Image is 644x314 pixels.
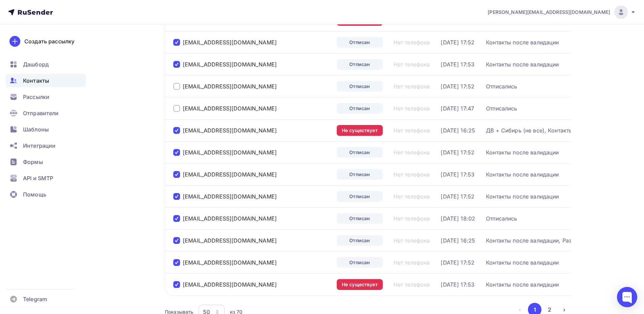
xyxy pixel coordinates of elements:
a: Отправители [5,106,86,120]
a: [DATE] 17:53 [441,171,474,178]
a: Отписан [337,191,383,202]
a: Нет телефона [394,149,430,156]
a: Нет телефона [394,259,430,266]
div: Контакты после валидации [486,149,559,156]
a: [DATE] 16:25 [441,127,475,134]
a: Отписан [337,257,383,268]
a: [DATE] 17:52 [441,193,474,200]
a: Нет телефона [394,215,430,222]
a: [EMAIL_ADDRESS][DOMAIN_NAME] [183,237,277,244]
a: Отписан [337,213,383,224]
div: [DATE] 17:52 [441,83,474,90]
span: Шаблоны [23,125,49,133]
a: Отписан [337,147,383,158]
a: Не существует [337,279,383,290]
a: Отписан [337,81,383,92]
span: [PERSON_NAME][EMAIL_ADDRESS][DOMAIN_NAME] [488,9,610,16]
a: Контакты после валидации [486,193,559,200]
a: [EMAIL_ADDRESS][DOMAIN_NAME] [183,39,277,46]
div: Отписан [337,59,383,70]
span: Интеграции [23,142,55,150]
a: Дашборд [5,58,86,71]
a: Нет телефона [394,61,430,68]
span: Рассылки [23,93,49,101]
a: Контакты после валидации [486,39,559,46]
a: [EMAIL_ADDRESS][DOMAIN_NAME] [183,105,277,112]
a: Нет телефона [394,127,430,134]
a: Отписались [486,105,517,112]
a: [DATE] 17:52 [441,39,474,46]
div: [EMAIL_ADDRESS][DOMAIN_NAME] [183,215,277,222]
a: Отписан [337,103,383,114]
a: Отписан [337,235,383,246]
div: [DATE] 18:02 [441,215,475,222]
a: Нет телефона [394,281,430,288]
a: [DATE] 17:53 [441,61,474,68]
a: [EMAIL_ADDRESS][DOMAIN_NAME] [183,83,277,90]
a: [DATE] 16:25 [441,237,475,244]
a: Отписались [486,215,517,222]
a: Нет телефона [394,237,430,244]
a: Шаблоны [5,123,86,136]
div: Контакты после валидации [486,61,559,68]
a: [EMAIL_ADDRESS][DOMAIN_NAME] [183,281,277,288]
span: API и SMTP [23,174,53,182]
a: Формы [5,155,86,169]
a: Отписан [337,169,383,180]
span: Отправители [23,109,59,117]
div: Контакты после валидации [486,171,559,178]
span: Telegram [23,295,47,303]
a: Не существует [337,125,383,136]
div: [DATE] 17:52 [441,259,474,266]
a: Нет телефона [394,39,430,46]
div: Создать рассылку [24,37,74,45]
a: [EMAIL_ADDRESS][DOMAIN_NAME] [183,149,277,156]
a: [DATE] 17:53 [441,281,474,288]
a: Контакты [5,74,86,87]
a: Нет телефона [394,171,430,178]
div: Отписан [337,37,383,48]
a: [DATE] 17:52 [441,149,474,156]
div: Отписались [486,83,517,90]
span: Формы [23,158,43,166]
div: Нет телефона [394,193,430,200]
a: [PERSON_NAME][EMAIL_ADDRESS][DOMAIN_NAME] [488,5,636,19]
a: Нет телефона [394,83,430,90]
a: Нет телефона [394,105,430,112]
a: [EMAIL_ADDRESS][DOMAIN_NAME] [183,61,277,68]
a: [DATE] 17:47 [441,105,474,112]
a: Контакты после валидации [486,281,559,288]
